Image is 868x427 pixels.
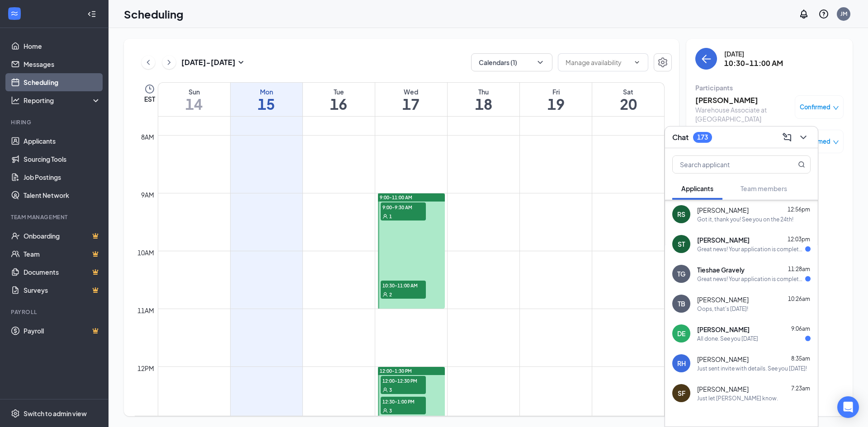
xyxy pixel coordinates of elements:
[381,376,426,385] span: 12:00-12:30 PM
[678,389,685,398] div: SF
[24,73,101,91] a: Scheduling
[11,96,20,105] svg: Analysis
[520,83,592,116] a: September 19, 2025
[520,87,592,96] div: Fri
[697,394,778,402] div: Just let [PERSON_NAME] know.
[697,265,745,274] span: Tieshae Gravely
[10,9,19,18] svg: WorkstreamLogo
[24,186,101,204] a: Talent Network
[231,83,302,116] a: September 15, 2025
[840,10,847,18] div: JM
[791,355,810,362] span: 8:35am
[144,57,153,68] svg: ChevronLeft
[681,184,713,192] span: Applicants
[24,55,101,73] a: Messages
[448,87,519,96] div: Thu
[231,87,302,96] div: Mon
[162,56,176,69] button: ChevronRight
[697,335,758,343] div: All done. See you [DATE]
[136,305,156,315] div: 11am
[724,49,783,58] div: [DATE]
[677,269,685,278] div: TG
[788,236,810,243] span: 12:03pm
[697,365,807,372] div: Just sent invite with details. See you [DATE]!
[448,83,519,116] a: September 18, 2025
[697,305,748,313] div: Oops, that's [DATE]!
[678,239,685,249] div: ST
[697,355,749,364] span: [PERSON_NAME]
[657,57,668,68] svg: Settings
[837,396,859,418] div: Open Intercom Messenger
[697,275,805,283] div: Great news! Your application is complete and will be reviewed shortly. We invite you to complete ...
[181,57,236,67] h3: [DATE] - [DATE]
[536,58,545,67] svg: ChevronDown
[697,133,708,141] div: 173
[381,397,426,406] span: 12:30-1:00 PM
[165,57,174,68] svg: ChevronRight
[633,59,641,66] svg: ChevronDown
[673,156,780,173] input: Search applicant
[139,190,156,200] div: 9am
[833,139,839,145] span: down
[381,202,426,211] span: 9:00-9:30 AM
[380,368,412,374] span: 12:00-1:30 PM
[24,281,101,299] a: SurveysCrown
[382,387,388,393] svg: User
[798,132,809,143] svg: ChevronDown
[158,83,230,116] a: September 14, 2025
[695,95,790,105] h3: [PERSON_NAME]
[24,227,101,245] a: OnboardingCrown
[788,206,810,213] span: 12:56pm
[678,299,685,308] div: TB
[796,130,811,145] button: ChevronDown
[142,56,155,69] button: ChevronLeft
[382,292,388,297] svg: User
[818,9,829,19] svg: QuestionInfo
[695,83,844,92] div: Participants
[236,57,246,68] svg: SmallChevronDown
[24,322,101,340] a: PayrollCrown
[782,132,793,143] svg: ComposeMessage
[24,150,101,168] a: Sourcing Tools
[672,132,689,142] h3: Chat
[780,130,794,145] button: ComposeMessage
[303,87,375,96] div: Tue
[788,266,810,272] span: 11:28am
[677,329,685,338] div: DE
[677,359,686,368] div: RH
[697,235,750,244] span: [PERSON_NAME]
[124,6,184,22] h1: Scheduling
[380,194,412,201] span: 9:00-11:00 AM
[11,213,99,221] div: Team Management
[389,213,392,220] span: 1
[389,408,392,414] span: 3
[788,296,810,302] span: 10:26am
[375,83,447,116] a: September 17, 2025
[24,96,101,105] div: Reporting
[697,216,793,223] div: Got it, thank you! See you on the 24th!
[741,184,787,192] span: Team members
[11,409,20,418] svg: Settings
[24,168,101,186] a: Job Postings
[701,53,712,64] svg: ArrowLeft
[382,408,388,413] svg: User
[24,132,101,150] a: Applicants
[139,132,156,142] div: 8am
[592,83,664,116] a: September 20, 2025
[11,308,99,316] div: Payroll
[303,83,375,116] a: September 16, 2025
[158,87,230,96] div: Sun
[697,385,749,394] span: [PERSON_NAME]
[24,37,101,55] a: Home
[798,161,805,168] svg: MagnifyingGlass
[695,105,790,123] div: Warehouse Associate at [GEOGRAPHIC_DATA]
[791,325,810,332] span: 9:06am
[303,96,375,112] h1: 16
[144,94,155,103] span: EST
[724,58,783,68] h3: 10:30-11:00 AM
[471,53,552,71] button: Calendars (1)ChevronDown
[697,325,750,334] span: [PERSON_NAME]
[697,245,805,253] div: Great news! Your application is complete and will be reviewed shortly. We invite you to complete ...
[566,57,630,67] input: Manage availability
[791,385,810,392] span: 7:23am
